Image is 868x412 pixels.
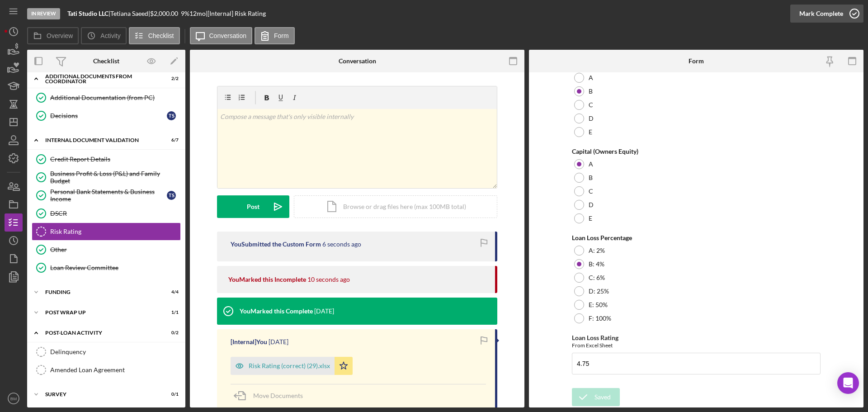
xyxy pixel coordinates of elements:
[162,289,179,295] div: 4 / 4
[50,156,180,163] div: Credit Report Details
[322,241,361,248] time: 2025-08-17 01:42
[589,288,609,295] label: D: 25%
[589,260,604,268] label: B: 4%
[589,188,593,195] label: C
[249,362,330,369] div: Risk Rating (correct) (29).xlsx
[32,89,181,107] a: Additional Documentation (from PC)
[189,10,206,17] div: 12 mo
[45,137,156,143] div: Internal Document Validation
[689,57,704,65] div: Form
[50,246,180,253] div: Other
[162,392,179,397] div: 0 / 1
[314,308,334,315] time: 2025-08-15 03:15
[572,234,821,242] div: Loan Loss Percentage
[32,361,181,379] a: Amended Loan Agreement
[67,9,108,17] b: Tati Studio LLC
[589,161,593,168] label: A
[27,8,60,19] div: In Review
[162,310,179,315] div: 1 / 1
[594,388,611,406] div: Saved
[129,27,180,44] button: Checklist
[572,148,821,155] div: Capital (Owners Equity)
[255,27,295,44] button: Form
[589,301,608,308] label: E: 50%
[790,5,863,23] button: Mark Complete
[50,170,180,185] div: Business Profit & Loss (P&L) and Family Budget
[589,274,605,281] label: C: 6%
[307,276,350,283] time: 2025-08-17 01:42
[217,195,289,218] button: Post
[32,343,181,361] a: Delinquency
[231,338,267,346] div: [Internal] You
[572,388,620,406] button: Saved
[148,32,174,39] label: Checklist
[50,264,180,271] div: Loan Review Committee
[167,111,176,120] div: T S
[339,57,376,65] div: Conversation
[32,223,181,241] a: Risk Rating
[253,392,303,399] span: Move Documents
[231,241,321,248] div: You Submitted the Custom Form
[162,76,179,81] div: 2 / 2
[50,366,180,374] div: Amended Loan Agreement
[32,107,181,125] a: DecisionsTS
[32,168,181,186] a: Business Profit & Loss (P&L) and Family Budget
[50,188,167,203] div: Personal Bank Statements & Business Income
[10,396,17,401] text: BM
[167,191,176,200] div: T S
[209,32,247,39] label: Conversation
[5,389,23,407] button: BM
[47,32,73,39] label: Overview
[81,27,126,44] button: Activity
[45,330,156,336] div: Post-Loan Activity
[589,88,593,95] label: B
[32,241,181,259] a: Other
[572,334,618,341] label: Loan Loss Rating
[589,115,594,122] label: D
[50,94,180,101] div: Additional Documentation (from PC)
[589,101,593,109] label: C
[32,204,181,223] a: DSCR
[231,384,312,407] button: Move Documents
[100,32,120,39] label: Activity
[45,289,156,295] div: Funding
[45,392,156,397] div: Survey
[67,10,110,17] div: |
[240,308,313,315] div: You Marked this Complete
[93,57,119,65] div: Checklist
[32,259,181,277] a: Loan Review Committee
[206,10,266,17] div: | [Internal] Risk Rating
[150,10,181,17] div: $2,000.00
[110,10,150,17] div: Tetiana Saeed |
[45,74,156,84] div: Additional Documents from Coordinator
[589,315,611,322] label: F: 100%
[589,74,593,81] label: A
[162,330,179,336] div: 0 / 2
[589,247,605,254] label: A: 2%
[274,32,289,39] label: Form
[589,201,594,208] label: D
[50,112,167,119] div: Decisions
[50,228,180,235] div: Risk Rating
[27,27,79,44] button: Overview
[589,174,593,181] label: B
[50,348,180,355] div: Delinquency
[32,150,181,168] a: Credit Report Details
[837,372,859,394] div: Open Intercom Messenger
[181,10,189,17] div: 9 %
[45,310,156,315] div: Post Wrap Up
[589,215,592,222] label: E
[589,128,592,136] label: E
[231,357,353,375] button: Risk Rating (correct) (29).xlsx
[162,137,179,143] div: 6 / 7
[572,342,821,349] div: From Excel Sheet
[799,5,843,23] div: Mark Complete
[269,338,288,346] time: 2025-08-15 03:15
[228,276,306,283] div: You Marked this Incomplete
[32,186,181,204] a: Personal Bank Statements & Business IncomeTS
[247,195,259,218] div: Post
[190,27,253,44] button: Conversation
[50,210,180,217] div: DSCR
